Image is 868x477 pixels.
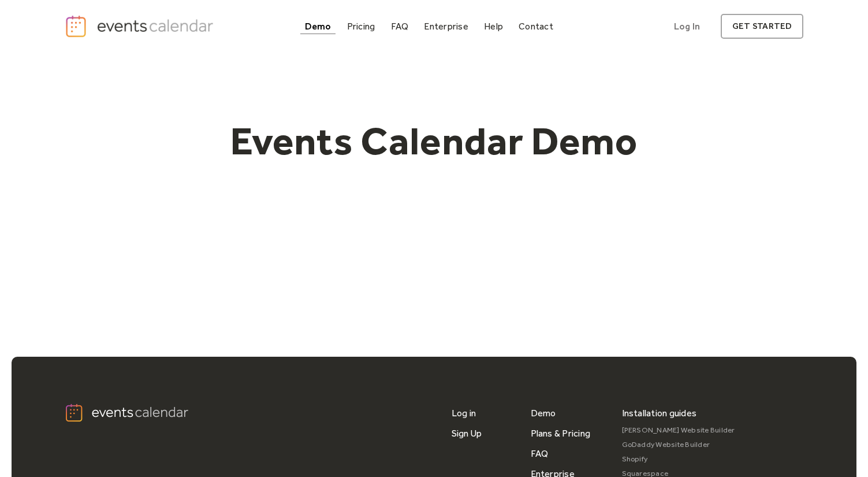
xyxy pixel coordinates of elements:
div: Installation guides [622,403,697,423]
a: Shopify [622,452,735,467]
div: Help [484,23,503,29]
a: Pricing [342,19,380,34]
a: Sign Up [452,423,482,443]
a: [PERSON_NAME] Website Builder [622,423,735,438]
a: Plans & Pricing [531,423,591,443]
a: Help [479,19,508,34]
a: Demo [531,403,556,423]
a: Demo [300,19,336,34]
div: Pricing [347,23,375,29]
a: home [65,14,217,38]
div: FAQ [391,23,409,29]
div: Demo [305,23,331,29]
div: Enterprise [424,23,468,29]
a: Log In [662,14,711,39]
a: get started [721,14,803,39]
h1: Events Calendar Demo [213,117,656,165]
a: Enterprise [419,19,472,34]
a: FAQ [386,19,413,34]
a: Contact [514,19,558,34]
a: GoDaddy Website Builder [622,438,735,452]
div: Contact [519,23,553,29]
a: FAQ [531,443,549,464]
a: Log in [452,403,476,423]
